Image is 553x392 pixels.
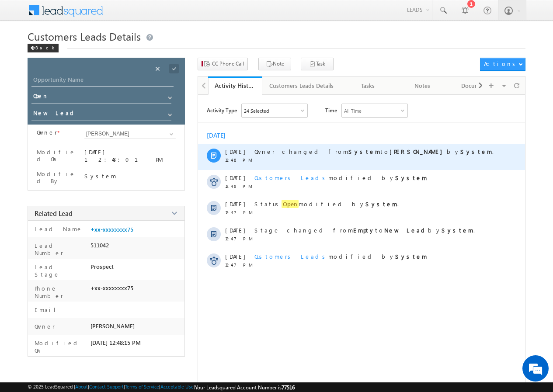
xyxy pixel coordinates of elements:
[484,60,518,68] div: Actions
[225,174,245,181] span: [DATE]
[301,58,334,70] button: Task
[90,284,133,291] span: +xx-xxxxxxxx75
[384,226,428,234] strong: New Lead
[395,253,427,260] strong: System
[390,148,447,155] strong: [PERSON_NAME]
[254,174,427,181] span: modified by
[212,60,244,68] span: CC Phone Call
[215,81,256,90] div: Activity History
[254,148,494,155] span: Owner changed from to by .
[28,29,141,43] span: Customers Leads Details
[341,76,396,95] a: Tasks
[262,76,341,95] a: Customers Leads Details
[90,226,133,233] a: +xx-xxxxxxxx75
[225,253,245,260] span: [DATE]
[225,236,251,241] span: 12:47 PM
[28,44,59,52] div: Back
[395,174,427,181] strong: System
[396,76,450,95] a: Notes
[208,76,262,95] a: Activity History
[254,174,328,181] span: Customers Leads
[37,149,77,163] label: Modified On
[460,148,492,155] strong: System
[195,384,295,391] span: Your Leadsquared Account Number is
[242,104,307,117] div: Owner Changed,Status Changed,Stage Changed,Source Changed,Notes & 19 more..
[344,108,362,114] div: All Time
[225,210,251,215] span: 12:47 PM
[480,58,525,71] button: Actions
[254,200,399,208] span: Status modified by .
[207,131,235,139] div: [DATE]
[37,170,77,184] label: Modified By
[348,80,388,91] div: Tasks
[353,226,375,234] strong: Empty
[225,200,245,208] span: [DATE]
[32,323,55,330] label: Owner
[125,384,159,389] a: Terms of Service
[442,226,473,234] strong: System
[32,242,87,257] label: Lead Number
[35,209,73,218] span: Related Lead
[163,91,174,100] a: Show All Items
[225,184,251,189] span: 12:48 PM
[269,80,334,91] div: Customers Leads Details
[31,75,174,87] input: Opportunity Name Opportunity Name
[254,226,475,234] span: Stage changed from to by .
[32,284,87,299] label: Phone Number
[75,384,88,389] a: About
[84,129,176,139] input: Type to Search
[225,148,245,155] span: [DATE]
[457,80,496,91] div: Documents
[89,384,124,389] a: Contact Support
[37,129,57,136] label: Owner
[208,76,262,94] li: Activity History
[32,306,63,313] label: Email
[244,108,269,114] div: 24 Selected
[282,384,295,391] span: 77516
[32,225,83,232] label: Lead Name
[225,262,251,267] span: 12:47 PM
[90,339,141,346] span: [DATE] 12:48:15 PM
[325,104,337,117] span: Time
[90,263,114,270] span: Prospect
[258,58,291,70] button: Note
[32,263,87,278] label: Lead Stage
[403,80,442,91] div: Notes
[32,339,87,354] label: Modified On
[225,226,245,234] span: [DATE]
[225,157,251,163] span: 12:48 PM
[160,384,194,389] a: Acceptable Use
[254,253,427,260] span: modified by
[84,148,176,163] div: [DATE] 12:48:01 PM
[207,104,237,117] span: Activity Type
[84,172,176,180] div: System
[282,200,299,208] span: Open
[90,323,135,330] span: [PERSON_NAME]
[163,108,174,117] a: Show All Items
[31,108,171,121] input: Stage
[450,76,504,95] a: Documents
[348,148,380,155] strong: System
[254,253,328,260] span: Customers Leads
[165,130,176,139] a: Show All Items
[198,58,248,70] button: CC Phone Call
[365,200,397,208] strong: System
[31,90,171,104] input: Status
[28,384,295,391] span: © 2025 LeadSquared | | | | |
[90,242,109,249] span: 511042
